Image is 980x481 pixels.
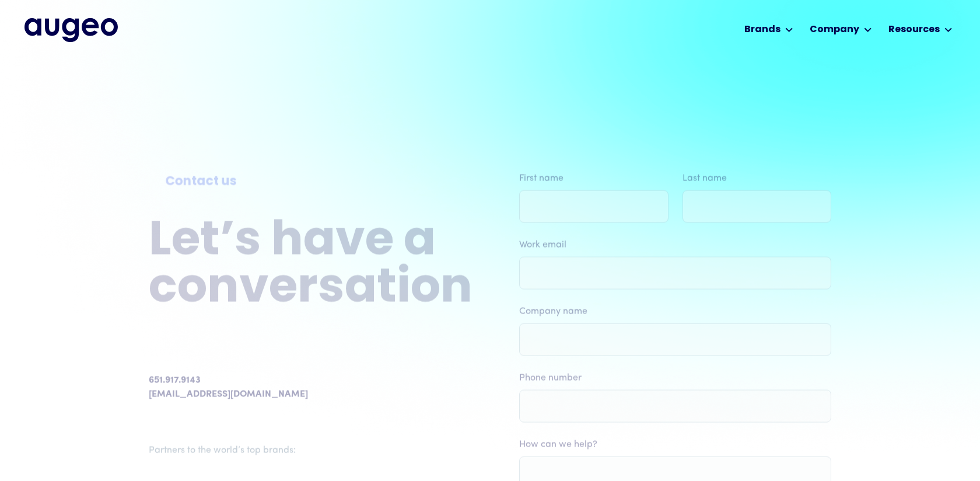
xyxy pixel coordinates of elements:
[165,172,456,191] div: Contact us
[24,18,118,41] img: Augeo's full logo in midnight blue.
[519,238,831,252] label: Work email
[149,374,201,388] div: 651.917.9143
[149,219,473,313] h2: Let’s have a conversation
[519,172,668,186] label: First name
[682,172,832,186] label: Last name
[744,23,780,37] div: Brands
[519,371,831,385] label: Phone number
[24,18,118,41] a: home
[810,23,859,37] div: Company
[519,438,831,452] label: How can we help?
[149,444,467,458] div: Partners to the world’s top brands:
[519,305,831,319] label: Company name
[888,23,940,37] div: Resources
